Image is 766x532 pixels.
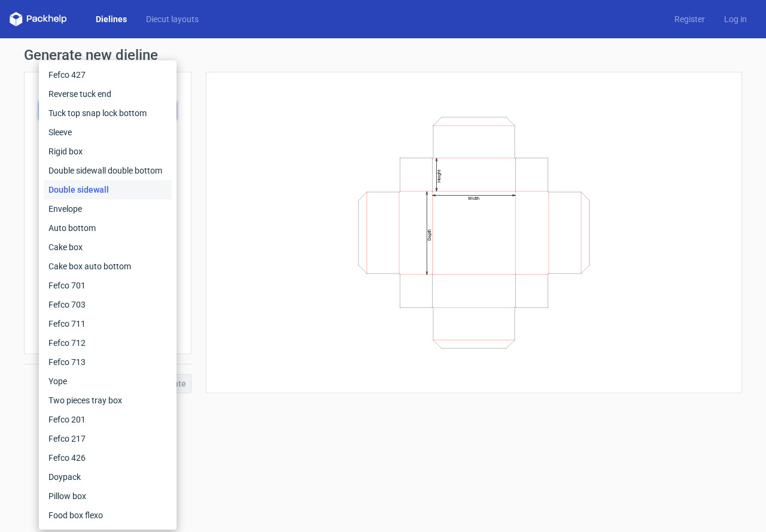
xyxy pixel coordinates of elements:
div: Rigid box [44,142,172,161]
div: Fefco 711 [44,314,172,333]
div: Tuck top snap lock bottom [44,104,172,123]
div: Two pieces tray box [44,391,172,410]
text: Depth [427,229,432,240]
div: Fefco 427 [44,65,172,84]
div: Fefco 713 [44,352,172,372]
div: Food box flexo [44,506,172,525]
div: Sleeve [44,123,172,142]
div: Fefco 426 [44,448,172,467]
div: Cake box [44,238,172,257]
div: Envelope [44,199,172,218]
div: Pillow box [44,487,172,506]
div: Fefco 703 [44,295,172,314]
div: Fefco 701 [44,276,172,295]
div: Fefco 712 [44,333,172,352]
div: Fefco 217 [44,429,172,448]
div: Fefco 201 [44,410,172,429]
a: Dielines [86,13,136,25]
h1: Generate new dieline [24,48,742,62]
div: Yope [44,372,172,391]
div: Double sidewall double bottom [44,161,172,180]
a: Log in [715,13,756,25]
text: Width [468,196,479,201]
div: Double sidewall [44,180,172,199]
div: Cake box auto bottom [44,257,172,276]
div: Auto bottom [44,218,172,238]
div: Doypack [44,467,172,487]
div: Reverse tuck end [44,84,172,104]
a: Diecut layouts [136,13,208,25]
text: Height [436,169,442,183]
a: Register [665,13,715,25]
